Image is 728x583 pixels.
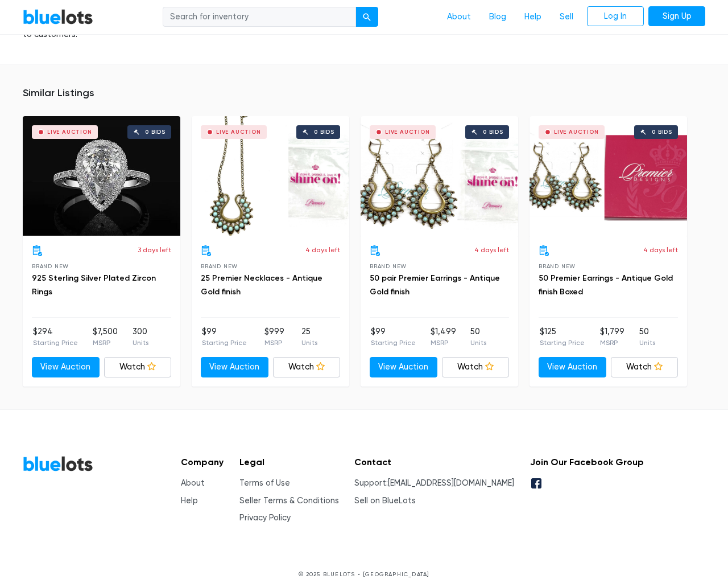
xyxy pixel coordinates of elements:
[133,326,148,348] li: 300
[530,457,644,467] h5: Join Our Facebook Group
[305,245,340,255] p: 4 days left
[23,87,705,100] h5: Similar Listings
[639,326,655,348] li: 50
[600,326,624,348] li: $1,799
[515,6,551,28] a: Help
[23,9,93,25] a: BlueLots
[192,116,349,236] a: Live Auction 0 bids
[539,273,673,297] a: 50 Premier Earrings - Antique Gold finish Boxed
[442,357,510,377] a: Watch
[201,273,322,297] a: 25 Premier Necklaces - Antique Gold finish
[314,129,334,135] div: 0 bids
[554,129,599,135] div: Live Auction
[652,129,672,135] div: 0 bids
[181,478,205,488] a: About
[385,129,430,135] div: Live Auction
[470,326,486,348] li: 50
[202,338,247,348] p: Starting Price
[539,263,576,269] span: Brand New
[611,357,679,377] a: Watch
[431,326,456,348] li: $1,499
[639,338,655,348] p: Units
[201,263,238,269] span: Brand New
[438,6,480,28] a: About
[370,263,407,269] span: Brand New
[551,6,582,28] a: Sell
[388,478,514,488] a: [EMAIL_ADDRESS][DOMAIN_NAME]
[361,116,518,236] a: Live Auction 0 bids
[181,457,224,467] h5: Company
[431,338,456,348] p: MSRP
[540,326,585,348] li: $125
[587,6,644,27] a: Log In
[104,357,172,377] a: Watch
[239,478,290,488] a: Terms of Use
[273,357,341,377] a: Watch
[239,496,339,506] a: Seller Terms & Conditions
[181,496,198,506] a: Help
[480,6,515,28] a: Blog
[32,357,100,377] a: View Auction
[301,326,317,348] li: 25
[239,457,339,467] h5: Legal
[145,129,166,135] div: 0 bids
[138,245,171,255] p: 3 days left
[33,338,78,348] p: Starting Price
[93,326,118,348] li: $7,500
[23,570,705,578] p: © 2025 BLUELOTS • [GEOGRAPHIC_DATA]
[163,7,356,27] input: Search for inventory
[23,455,93,472] a: BlueLots
[354,496,416,506] a: Sell on BlueLots
[354,457,514,467] h5: Contact
[201,357,268,377] a: View Auction
[643,245,678,255] p: 4 days left
[370,357,437,377] a: View Auction
[470,338,486,348] p: Units
[371,326,416,348] li: $99
[540,338,585,348] p: Starting Price
[530,116,687,236] a: Live Auction 0 bids
[301,338,317,348] p: Units
[33,326,78,348] li: $294
[93,338,118,348] p: MSRP
[483,129,503,135] div: 0 bids
[32,263,69,269] span: Brand New
[539,357,606,377] a: View Auction
[133,338,148,348] p: Units
[474,245,509,255] p: 4 days left
[648,6,705,27] a: Sign Up
[354,477,514,490] li: Support:
[47,129,92,135] div: Live Auction
[370,273,500,297] a: 50 pair Premier Earrings - Antique Gold finish
[216,129,261,135] div: Live Auction
[32,273,156,297] a: 925 Sterling Silver Plated Zircon Rings
[202,326,247,348] li: $99
[371,338,416,348] p: Starting Price
[239,513,291,523] a: Privacy Policy
[264,338,284,348] p: MSRP
[600,338,624,348] p: MSRP
[264,326,284,348] li: $999
[23,116,180,236] a: Live Auction 0 bids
